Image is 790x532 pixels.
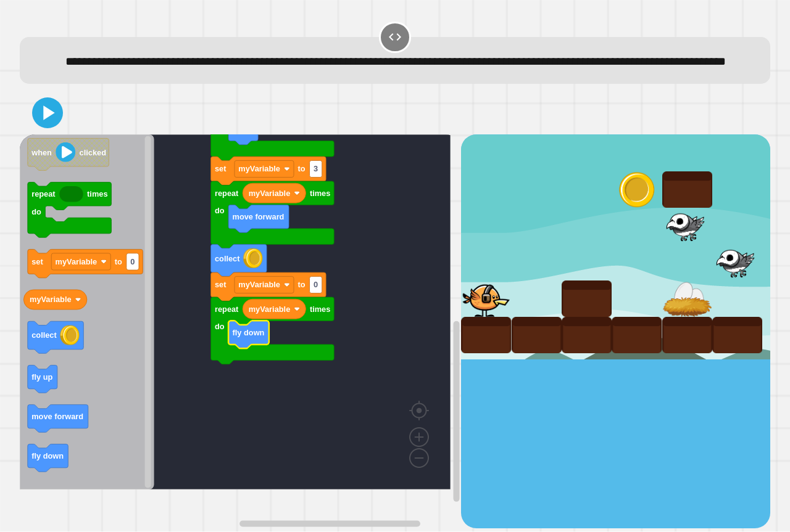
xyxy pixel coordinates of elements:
text: set [215,280,227,290]
text: do [31,208,41,217]
text: myVariable [30,295,72,305]
text: times [87,190,107,199]
text: collect [215,254,240,263]
text: when [31,148,52,157]
text: move forward [31,412,83,422]
text: fly down [31,452,64,461]
text: myVariable [56,257,98,266]
text: myVariable [249,189,291,198]
text: myVariable [249,305,291,314]
text: 0 [130,257,135,266]
text: to [297,280,305,290]
text: do [215,207,225,216]
text: myVariable [238,165,280,174]
text: repeat [31,190,56,199]
text: fly down [232,329,264,338]
text: fly up [31,373,52,382]
text: set [215,165,227,174]
text: to [115,257,122,266]
text: set [31,257,43,266]
text: 3 [314,165,318,174]
text: do [215,322,225,332]
text: collect [31,331,57,340]
text: repeat [215,305,239,314]
div: Blockly Workspace [20,134,461,528]
text: repeat [215,189,239,198]
text: move forward [232,213,284,222]
text: 0 [314,280,318,290]
text: myVariable [238,280,280,290]
text: to [297,165,305,174]
text: times [310,305,330,314]
text: clicked [80,148,106,157]
text: times [310,189,330,198]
